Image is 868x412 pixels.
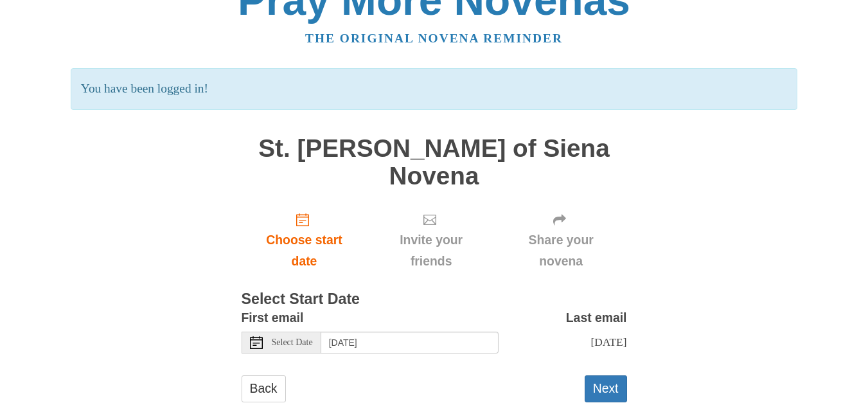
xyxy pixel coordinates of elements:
div: Click "Next" to confirm your start date first. [495,202,627,279]
label: Last email [566,307,627,328]
p: You have been logged in! [71,68,797,110]
a: Choose start date [242,202,368,279]
span: Select Date [272,338,313,347]
a: Back [242,375,286,402]
span: Choose start date [254,229,355,272]
span: Invite your friends [380,229,482,272]
label: First email [242,307,304,328]
span: [DATE] [590,336,626,348]
span: Share your novena [508,229,614,272]
a: The original novena reminder [305,31,563,45]
h1: St. [PERSON_NAME] of Siena Novena [242,135,627,190]
h3: Select Start Date [242,291,627,308]
div: Click "Next" to confirm your start date first. [367,202,495,279]
button: Next [585,375,627,402]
